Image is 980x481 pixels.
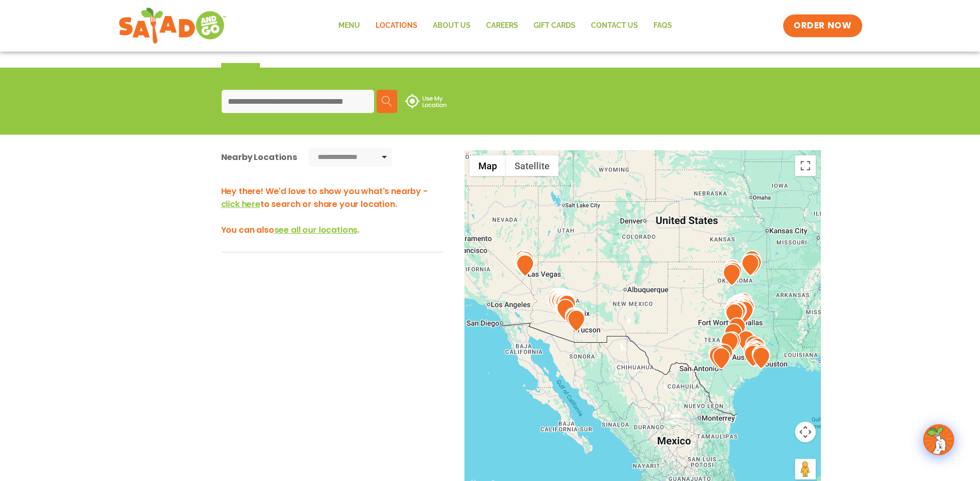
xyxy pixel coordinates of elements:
a: FAQs [646,14,680,38]
img: search.svg [382,96,392,106]
img: wpChatIcon [924,425,953,454]
a: GIFT CARDS [526,14,583,38]
a: Careers [478,14,526,38]
a: Locations [368,14,425,38]
nav: Menu [331,14,680,38]
button: Show satellite imagery [506,155,558,176]
a: ORDER NOW [783,14,862,37]
span: see all our locations [274,224,358,236]
a: Contact Us [583,14,646,38]
h3: Hey there! We'd love to show you what's nearby - to search or share your location. You can also . [221,185,443,236]
button: Map camera controls [795,422,816,442]
button: Show street map [470,155,506,176]
span: click here [221,198,260,210]
img: new-SAG-logo-768×292 [118,5,227,46]
span: ORDER NOW [794,20,851,32]
a: Menu [331,14,368,38]
a: About Us [425,14,478,38]
div: Nearby Locations [221,151,297,164]
img: use-location.svg [405,94,446,108]
button: Toggle fullscreen view [795,155,816,176]
button: Drag Pegman onto the map to open Street View [795,459,816,479]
